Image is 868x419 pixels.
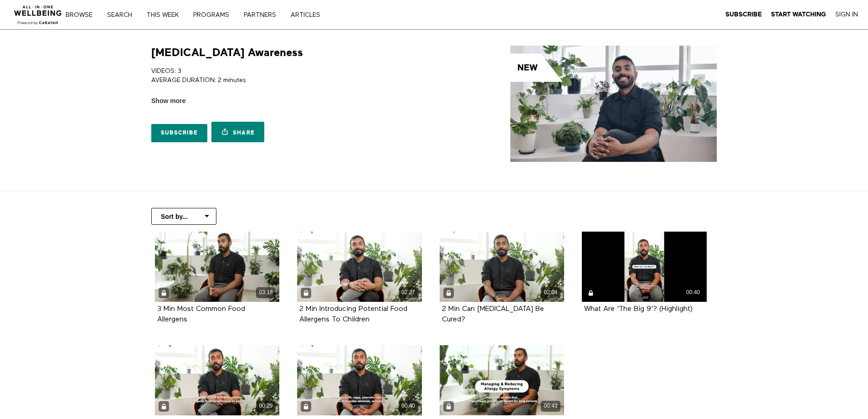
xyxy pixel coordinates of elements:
[584,305,693,312] a: What Are 'The Big 9'? (Highlight)
[288,12,330,18] a: ARTICLES
[683,287,703,298] div: 00:40
[157,305,245,323] a: 3 Min Most Common Food Allergens
[62,12,102,18] a: Browse
[151,67,431,85] p: VIDEOS: 3 AVERAGE DURATION: 2 minutes
[399,401,418,411] div: 00:40
[151,96,185,106] span: Show more
[835,10,858,19] a: Sign In
[151,124,207,142] a: Subscribe
[256,401,276,411] div: 00:29
[541,401,560,411] div: 00:43
[771,11,826,18] strong: Start Watching
[442,305,544,323] strong: 2 Min Can Allergies Be Cured?
[155,232,280,302] a: 3 Min Most Common Food Allergens 03:18
[399,287,418,298] div: 02:27
[440,232,565,302] a: 2 Min Can Allergies Be Cured? 02:04
[297,345,422,415] a: What Are 'The Big 9'? (Highlight) 00:40
[584,305,693,313] strong: What Are 'The Big 9'? (Highlight)
[72,10,339,19] nav: Primary
[241,12,286,18] a: PARTNERS
[104,12,142,18] a: Search
[541,287,560,298] div: 02:04
[155,345,280,415] a: Safely Introducing Allergenic Foods To Babies (Highlight) 00:29
[190,12,239,18] a: PROGRAMS
[299,305,407,323] a: 2 Min Introducing Potential Food Allergens To Children
[442,305,544,323] a: 2 Min Can [MEDICAL_DATA] Be Cured?
[582,232,707,302] a: What Are 'The Big 9'? (Highlight) 00:40
[725,10,762,19] a: Subscribe
[771,10,826,19] a: Start Watching
[144,12,188,18] a: THIS WEEK
[725,11,762,18] strong: Subscribe
[510,46,717,162] img: Food Allergy Awareness
[297,232,422,302] a: 2 Min Introducing Potential Food Allergens To Children 02:27
[211,122,264,142] a: Share
[440,345,565,415] a: Managing & Reducing Allergy Symptoms (Highlight) 00:43
[151,46,303,60] h1: [MEDICAL_DATA] Awareness
[256,287,276,298] div: 03:18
